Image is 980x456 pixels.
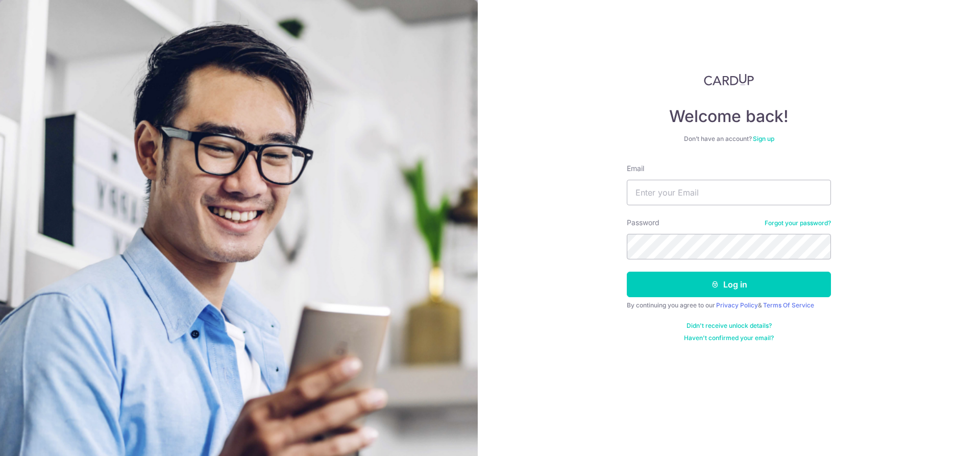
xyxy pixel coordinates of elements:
label: Password [627,218,659,228]
div: By continuing you agree to our & [627,301,831,309]
a: Sign up [753,135,774,142]
a: Privacy Policy [716,301,758,309]
a: Terms Of Service [763,301,814,309]
button: Log in [627,272,831,297]
div: Don’t have an account? [627,135,831,143]
label: Email [627,163,644,174]
img: CardUp Logo [704,74,754,86]
a: Haven't confirmed your email? [684,334,774,342]
a: Didn't receive unlock details? [687,322,772,330]
input: Enter your Email [627,180,831,205]
a: Forgot your password? [765,219,831,227]
h4: Welcome back! [627,106,831,127]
